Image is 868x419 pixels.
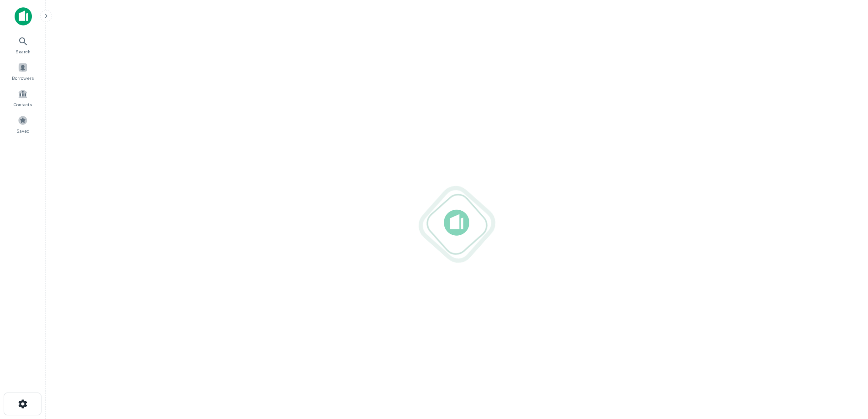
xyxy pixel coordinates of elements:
span: Saved [16,127,30,134]
span: Contacts [14,101,32,108]
a: Search [3,32,43,57]
iframe: Chat Widget [822,346,868,390]
a: Borrowers [3,59,43,83]
span: Borrowers [12,74,34,82]
a: Contacts [3,85,43,110]
img: capitalize-icon.png [15,7,32,26]
a: Saved [3,112,43,136]
span: Search [15,48,31,55]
